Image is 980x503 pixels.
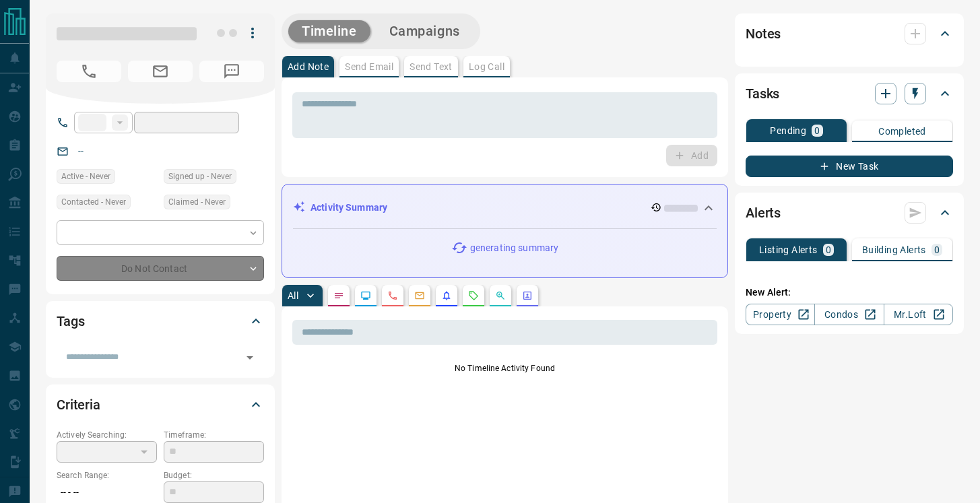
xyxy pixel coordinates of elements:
[61,195,126,209] span: Contacted - Never
[288,291,298,300] p: All
[288,20,370,42] button: Timeline
[293,195,717,220] div: Activity Summary
[333,290,344,301] svg: Notes
[61,170,110,183] span: Active - Never
[57,394,100,415] h2: Criteria
[934,245,940,255] p: 0
[57,310,84,332] h2: Tags
[387,290,398,301] svg: Calls
[292,362,717,374] p: No Timeline Activity Found
[311,201,387,215] p: Activity Summary
[57,389,264,421] div: Criteria
[78,145,84,156] a: --
[522,290,533,301] svg: Agent Actions
[759,245,818,255] p: Listing Alerts
[288,62,329,71] p: Add Note
[168,195,226,209] span: Claimed - Never
[746,304,815,325] a: Property
[441,290,452,301] svg: Listing Alerts
[862,245,926,255] p: Building Alerts
[746,202,781,224] h2: Alerts
[168,170,232,183] span: Signed up - Never
[57,305,264,337] div: Tags
[746,18,953,50] div: Notes
[746,156,953,177] button: New Task
[57,469,157,481] p: Search Range:
[884,304,953,325] a: Mr.Loft
[746,197,953,229] div: Alerts
[360,290,371,301] svg: Lead Browsing Activity
[495,290,506,301] svg: Opportunities
[164,429,264,441] p: Timeframe:
[746,286,953,300] p: New Alert:
[57,429,157,441] p: Actively Searching:
[470,241,558,255] p: generating summary
[376,20,473,42] button: Campaigns
[746,83,779,104] h2: Tasks
[746,23,781,44] h2: Notes
[770,126,806,135] p: Pending
[826,245,831,255] p: 0
[414,290,425,301] svg: Emails
[240,348,259,367] button: Open
[199,61,264,82] span: No Number
[814,304,884,325] a: Condos
[57,256,264,281] div: Do Not Contact
[814,126,820,135] p: 0
[468,290,479,301] svg: Requests
[878,127,926,136] p: Completed
[57,61,121,82] span: No Number
[128,61,193,82] span: No Email
[746,77,953,110] div: Tasks
[164,469,264,481] p: Budget:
